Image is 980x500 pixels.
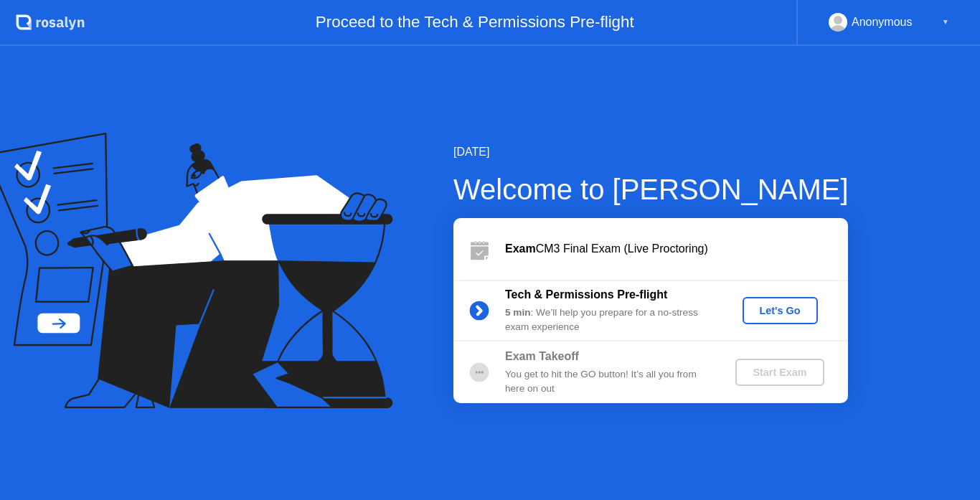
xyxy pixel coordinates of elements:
[743,297,818,324] button: Let's Go
[453,143,849,161] div: [DATE]
[942,13,949,32] div: ▼
[453,168,849,211] div: Welcome to [PERSON_NAME]
[505,306,712,335] div: : We’ll help you prepare for a no-stress exam experience
[741,367,818,378] div: Start Exam
[505,350,579,362] b: Exam Takeoff
[505,242,536,255] b: Exam
[505,240,848,258] div: CM3 Final Exam (Live Proctoring)
[505,307,531,318] b: 5 min
[505,367,712,397] div: You get to hit the GO button! It’s all you from here on out
[505,288,667,301] b: Tech & Permissions Pre-flight
[852,13,913,32] div: Anonymous
[735,359,824,386] button: Start Exam
[748,305,812,316] div: Let's Go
